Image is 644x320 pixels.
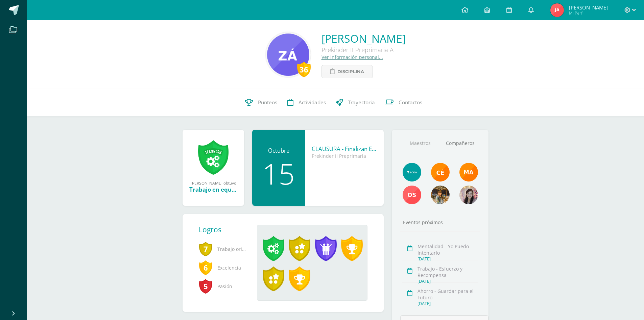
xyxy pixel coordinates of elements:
img: e13555400e539d49a325e37c8b84e82e.png [403,163,421,182]
span: Actividades [299,99,326,106]
a: Punteos [240,89,282,116]
img: 545b30551f34ef0712de684bcc8a7603.png [267,34,309,76]
div: Ahorro - Guardar para el Futuro [418,288,478,301]
div: CLAUSURA - Finalizan Ensayos de [MEDICAL_DATA] - PREPRIMARIA [312,145,377,153]
img: 9fe7580334846c559dff5945f0b8902e.png [431,163,450,182]
div: [DATE] [418,278,478,284]
span: Pasión [199,277,246,296]
a: Ver información personal... [321,54,383,60]
div: Prekinder II Preprimaria [312,153,377,159]
span: Trayectoria [348,99,375,106]
div: 36 [297,62,311,77]
img: 21030e95f1ad280d4cf9ac00141d2c89.png [459,163,478,182]
img: 65541f5bcc6bbdd0a46ad6ed271a204a.png [431,186,450,204]
img: c3188254262cfb8130bce2ca5e5eafab.png [459,186,478,204]
span: [PERSON_NAME] [569,4,608,11]
div: [PERSON_NAME] obtuvo [189,180,237,186]
a: Contactos [380,89,427,116]
div: Logros [199,225,252,234]
span: 7 [199,241,212,257]
a: Actividades [282,89,331,116]
img: 7b6360fa893c69f5a9dd7757fb9cef2f.png [550,3,564,17]
span: 6 [199,260,212,275]
a: Disciplina [321,65,373,78]
div: Eventos próximos [400,219,480,226]
div: Trabajo en equipo [189,186,237,193]
a: Trayectoria [331,89,380,116]
img: ee938a28e177a3a54d4141a9d3cbdf0a.png [403,186,421,204]
a: Compañeros [440,135,480,152]
span: Disciplina [337,65,364,78]
span: Mi Perfil [569,10,608,16]
span: Excelencia [199,258,246,277]
a: Maestros [400,135,440,152]
span: Contactos [399,99,422,106]
span: Trabajo original [199,240,246,258]
span: 5 [199,278,212,294]
div: Prekinder II Preprimaria A [321,46,406,54]
span: Punteos [258,99,277,106]
div: [DATE] [418,256,478,262]
div: [DATE] [418,301,478,306]
div: 15 [259,159,298,188]
div: Trabajo - Esfuerzo y Recompensa [418,265,478,278]
div: Octubre [259,147,298,154]
div: Mentalidad - Yo Puedo Intentarlo [418,243,478,256]
a: [PERSON_NAME] [321,31,406,46]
